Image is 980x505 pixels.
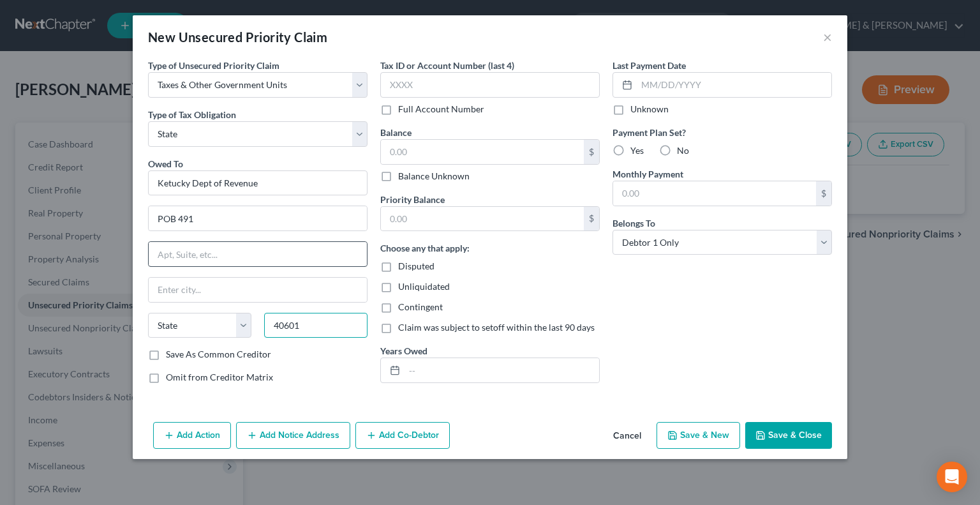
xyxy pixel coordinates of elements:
[380,193,445,206] label: Priority Balance
[166,348,271,361] label: Save As Common Creditor
[166,372,273,382] span: Omit from Creditor Matrix
[398,103,484,116] label: Full Account Number
[148,60,279,71] span: Type of Unsecured Priority Claim
[148,28,327,46] div: New Unsecured Priority Claim
[380,241,470,255] label: Choose any that apply:
[398,170,470,183] label: Balance Unknown
[937,462,967,492] div: Open Intercom Messenger
[584,140,599,164] div: $
[398,281,450,292] span: Unliquidated
[153,422,231,449] button: Add Action
[264,313,367,338] input: Enter zip...
[148,158,183,169] span: Owed To
[148,109,236,120] span: Type of Tax Obligation
[612,218,655,229] span: Belongs To
[816,181,831,206] div: $
[823,29,832,45] button: ×
[637,73,831,97] input: MM/DD/YYYY
[630,145,644,156] span: Yes
[149,278,367,302] input: Enter city...
[380,72,600,98] input: XXXX
[630,103,669,116] label: Unknown
[381,207,584,231] input: 0.00
[381,140,584,164] input: 0.00
[398,301,443,312] span: Contingent
[405,358,599,382] input: --
[148,170,367,196] input: Search creditor by name...
[612,59,686,72] label: Last Payment Date
[149,206,367,230] input: Enter address...
[612,167,683,181] label: Monthly Payment
[380,344,427,358] label: Years Owed
[380,126,412,139] label: Balance
[613,181,816,206] input: 0.00
[398,322,595,333] span: Claim was subject to setoff within the last 90 days
[584,207,599,231] div: $
[355,422,450,449] button: Add Co-Debtor
[612,126,832,139] label: Payment Plan Set?
[149,242,367,266] input: Apt, Suite, etc...
[657,422,740,449] button: Save & New
[236,422,350,449] button: Add Notice Address
[677,145,689,156] span: No
[398,260,434,271] span: Disputed
[380,59,514,72] label: Tax ID or Account Number (last 4)
[603,423,651,449] button: Cancel
[745,422,832,449] button: Save & Close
